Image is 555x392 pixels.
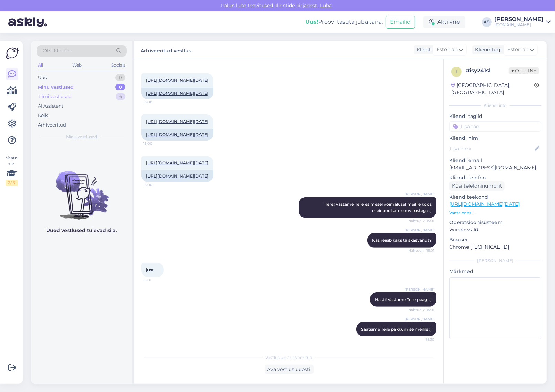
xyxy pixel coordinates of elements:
[6,47,19,60] img: Askly Logo
[414,46,431,53] div: Klient
[466,67,509,75] div: # isy241sl
[449,102,541,109] div: Kliendi info
[325,202,433,213] span: Tere! Vastame Teile esimesel võimalusel meilile koos meiepoolsete soovitustega :)
[449,268,541,275] p: Märkmed
[472,46,502,53] div: Klienditugi
[143,182,169,188] span: 15:00
[38,93,72,100] div: Tiimi vestlused
[386,16,415,29] button: Emailid
[494,22,543,28] div: [DOMAIN_NAME]
[409,337,434,342] span: 18:30
[405,316,434,322] span: [PERSON_NAME]
[449,243,541,251] p: Chrome [TECHNICAL_ID]
[408,248,434,253] span: Nähtud ✓ 15:01
[361,326,432,332] span: Saatsime Teile pakkumise meilile :)
[408,218,434,223] span: Nähtud ✓ 15:01
[449,201,520,207] a: [URL][DOMAIN_NAME][DATE]
[405,287,434,292] span: [PERSON_NAME]
[436,46,458,53] span: Estonian
[456,69,457,74] span: i
[146,91,208,96] a: [URL][DOMAIN_NAME][DATE]
[146,78,208,83] a: [URL][DOMAIN_NAME][DATE]
[38,103,63,110] div: AI Assistent
[449,236,541,243] p: Brauser
[37,61,44,70] div: All
[449,113,541,120] p: Kliendi tag'id
[110,61,127,70] div: Socials
[449,226,541,233] p: Windows 10
[38,122,66,129] div: Arhiveeritud
[450,145,533,152] input: Lisa nimi
[305,18,383,26] div: Proovi tasuta juba täna:
[146,173,208,179] a: [URL][DOMAIN_NAME][DATE]
[146,132,208,137] a: [URL][DOMAIN_NAME][DATE]
[507,46,528,53] span: Estonian
[449,164,541,171] p: [EMAIL_ADDRESS][DOMAIN_NAME]
[408,307,434,312] span: Nähtud ✓ 15:01
[405,192,434,197] span: [PERSON_NAME]
[482,17,492,27] div: AS
[146,119,208,124] a: [URL][DOMAIN_NAME][DATE]
[116,93,125,100] div: 6
[318,2,334,9] span: Luba
[38,112,48,119] div: Kõik
[31,159,132,221] img: No chats
[141,45,191,54] label: Arhiveeritud vestlus
[143,278,169,283] span: 15:01
[423,16,465,28] div: Aktiivne
[66,134,97,140] span: Minu vestlused
[265,365,314,374] div: Ava vestlus uuesti
[143,141,169,146] span: 15:00
[449,258,541,264] div: [PERSON_NAME]
[449,219,541,226] p: Operatsioonisüsteem
[38,74,47,81] div: Uus
[47,227,117,234] p: Uued vestlused tulevad siia.
[115,84,125,91] div: 0
[449,193,541,201] p: Klienditeekond
[146,160,208,165] a: [URL][DOMAIN_NAME][DATE]
[115,74,125,81] div: 0
[494,17,551,28] a: [PERSON_NAME][DOMAIN_NAME]
[6,155,18,186] div: Vaata siia
[449,181,505,191] div: Küsi telefoninumbrit
[38,84,74,91] div: Minu vestlused
[146,267,154,272] span: just
[451,82,534,96] div: [GEOGRAPHIC_DATA], [GEOGRAPHIC_DATA]
[405,228,434,233] span: [PERSON_NAME]
[375,297,432,302] span: Hästi! Vastame Teile peagi :)
[143,100,169,105] span: 15:00
[43,47,70,54] span: Otsi kliente
[494,17,543,22] div: [PERSON_NAME]
[509,67,539,74] span: Offline
[6,180,18,186] div: 2 / 3
[372,238,432,243] span: Kas reisib kaks täiskasvanut?
[71,61,83,70] div: Web
[449,134,541,142] p: Kliendi nimi
[449,174,541,181] p: Kliendi telefon
[265,354,312,361] span: Vestlus on arhiveeritud
[449,157,541,164] p: Kliendi email
[305,19,318,25] b: Uus!
[449,121,541,132] input: Lisa tag
[449,210,541,216] p: Vaata edasi ...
